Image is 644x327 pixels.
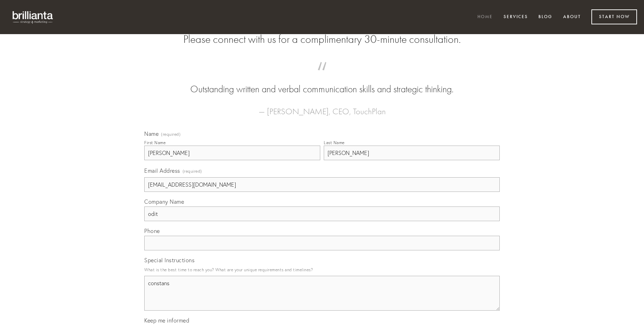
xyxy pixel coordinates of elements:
[155,96,489,118] figcaption: — [PERSON_NAME], CEO, TouchPlan
[534,11,557,23] a: Blog
[144,317,189,324] span: Keep me informed
[144,130,159,137] span: Name
[499,11,532,23] a: Services
[155,69,489,96] blockquote: Outstanding written and verbal communication skills and strategic thinking.
[144,33,500,46] h2: Please connect with us for a complimentary 30-minute consultation.
[161,132,181,137] span: (required)
[144,198,184,205] span: Company Name
[183,166,202,176] span: (required)
[144,265,500,274] p: What is the best time to reach you? What are your unique requirements and timelines?
[144,276,500,311] textarea: constans
[559,11,585,23] a: About
[144,140,166,145] div: First Name
[591,9,637,24] a: Start Now
[473,11,497,23] a: Home
[144,227,160,234] span: Phone
[7,7,59,27] img: brillianta - research, strategy, marketing
[155,69,489,83] span: “
[324,140,345,145] div: Last Name
[144,257,194,264] span: Special Instructions
[144,167,180,174] span: Email Address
